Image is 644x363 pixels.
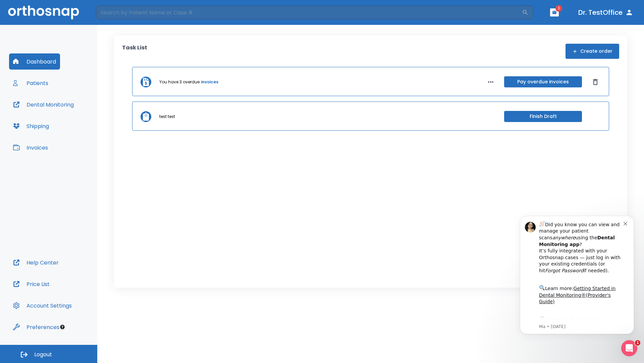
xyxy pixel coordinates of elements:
[159,79,200,85] p: You have 3 overdue
[555,5,562,12] span: 1
[59,324,65,330] div: Tooltip anchor
[29,110,114,144] div: Download the app: | ​ Let us know if you need help getting started!
[201,79,218,85] a: invoices
[590,77,601,87] button: Dismiss
[9,96,78,113] button: Dental Monitoring
[9,276,54,292] button: Price List
[566,44,619,59] button: Create order
[576,6,636,18] button: Dr. TestOffice
[114,14,119,20] button: Dismiss notification
[9,75,52,91] button: Patients
[29,111,89,123] a: App Store
[9,53,60,70] button: Dashboard
[34,351,52,358] span: Logout
[29,118,114,124] p: Message from Ma, sent 3w ago
[8,5,79,19] img: Orthosnap
[96,6,522,19] input: Search by Patient Name or Case #
[621,340,637,356] iframe: Intercom live chat
[510,206,644,345] iframe: Intercom notifications message
[9,254,63,271] button: Help Center
[9,297,76,314] button: Account Settings
[159,114,175,120] p: test test
[9,319,63,335] button: Preferences
[635,340,640,346] span: 1
[9,139,52,156] button: Invoices
[9,118,53,134] button: Shipping
[504,111,582,122] button: Finish Draft
[122,44,147,59] p: Task List
[504,76,582,87] button: Pay overdue invoices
